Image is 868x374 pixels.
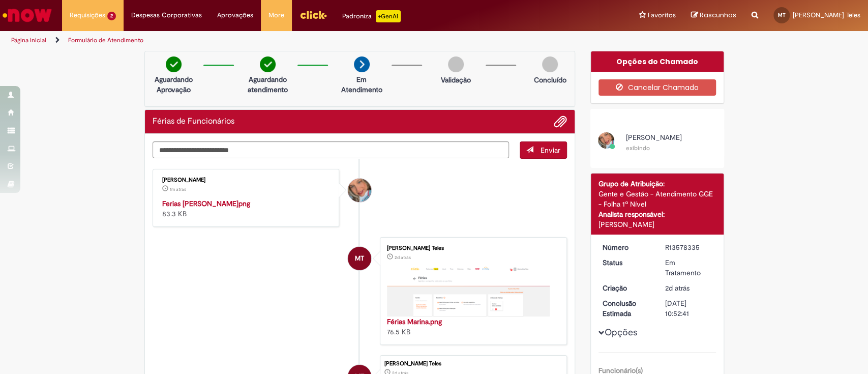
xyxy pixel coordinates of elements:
span: Requisições [70,10,105,20]
div: [PERSON_NAME] [598,219,716,229]
div: [PERSON_NAME] Teles [384,361,561,367]
p: Validação [441,75,471,85]
div: 29/09/2025 16:52:38 [665,283,712,293]
div: Em Tratamento [665,257,712,278]
span: Rascunhos [700,10,736,20]
img: arrow-next.png [354,56,370,72]
button: Cancelar Chamado [598,79,716,96]
a: Rascunhos [691,11,736,20]
time: 01/10/2025 10:51:31 [170,186,186,192]
ul: Trilhas de página [8,31,571,50]
span: More [268,10,284,20]
p: +GenAi [376,10,401,22]
dt: Status [595,257,657,268]
span: 2d atrás [395,254,411,261]
div: [PERSON_NAME] Teles [387,245,556,251]
dt: Número [595,242,657,252]
p: Aguardando Aprovação [149,74,198,95]
span: Despesas Corporativas [131,10,202,20]
div: Analista responsável: [598,209,716,219]
div: Grupo de Atribuição: [598,179,716,189]
p: Aguardando atendimento [243,74,292,95]
img: img-circle-grey.png [448,56,464,72]
h2: Férias de Funcionários Histórico de tíquete [153,117,234,126]
span: 1m atrás [170,186,186,192]
span: Aprovações [217,10,253,20]
a: Página inicial [11,36,46,44]
div: Padroniza [342,10,401,22]
p: Concluído [533,75,566,85]
div: Opções do Chamado [591,51,724,72]
time: 29/09/2025 16:52:38 [665,283,690,293]
a: Ferias [PERSON_NAME]png [162,199,250,208]
div: 76.5 KB [387,317,556,337]
textarea: Digite sua mensagem aqui... [153,141,510,159]
span: MT [778,12,786,18]
p: Em Atendimento [337,74,386,95]
span: Enviar [541,146,560,155]
div: 83.3 KB [162,198,332,219]
img: ServiceNow [1,5,53,25]
div: undefined Online [348,179,371,202]
a: Férias Marina.png [387,317,442,326]
span: [PERSON_NAME] [626,133,682,142]
div: Gente e Gestão - Atendimento GGE - Folha 1º Nível [598,189,716,209]
dt: Criação [595,283,657,293]
img: img-circle-grey.png [542,56,558,72]
img: check-circle-green.png [260,56,276,72]
span: 2 [107,12,116,20]
span: [PERSON_NAME] Teles [793,11,860,19]
a: Formulário de Atendimento [68,36,143,44]
div: [PERSON_NAME] [162,177,332,183]
div: Marina Silva Teles [348,247,371,270]
div: [DATE] 10:52:41 [665,298,712,319]
img: click_logo_yellow_360x200.png [300,7,327,22]
span: Favoritos [648,10,676,20]
div: R13578335 [665,242,712,252]
button: Enviar [520,141,567,159]
button: Adicionar anexos [554,115,567,128]
time: 29/09/2025 16:52:35 [395,254,411,261]
dt: Conclusão Estimada [595,298,657,319]
span: MT [355,246,364,271]
small: exibindo [626,144,650,152]
img: check-circle-green.png [166,56,182,72]
span: 2d atrás [665,283,690,293]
